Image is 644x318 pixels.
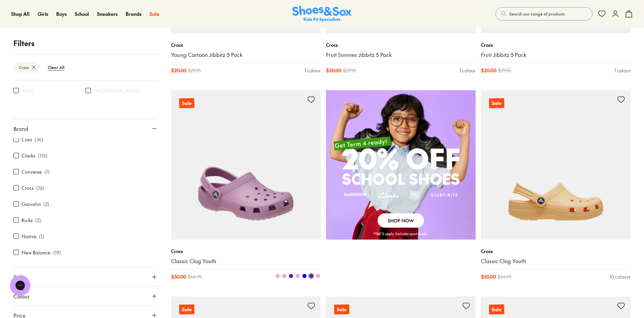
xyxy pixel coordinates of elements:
a: Girls [38,10,48,17]
p: Sale [489,98,504,108]
span: Brand [13,125,28,133]
button: Brand [13,119,158,138]
label: Pre [PERSON_NAME] [94,87,140,94]
p: Crocs [171,248,321,255]
label: Native [22,233,36,240]
p: Filters [13,38,158,49]
a: Sale [150,10,159,17]
span: $ 50.00 [171,273,186,280]
p: Crocs [481,248,631,255]
div: 1 colour [614,67,631,74]
a: Boys [56,10,67,17]
a: Shoes & Sox [292,6,352,22]
label: Ciao [22,136,32,143]
p: Sale [334,304,349,314]
p: ( 1 ) [39,233,44,240]
div: 10 colours [609,273,631,280]
a: School [75,10,89,17]
p: ( 3 ) [35,217,41,224]
a: Classic Clog Youth [481,257,631,265]
span: $ 64.95 [497,273,512,280]
p: ( 1 ) [44,168,50,175]
label: New Balance [22,249,51,256]
label: Clarks [22,152,35,159]
button: Style [13,268,158,286]
p: Crocs [326,41,476,48]
p: ( 2 ) [43,201,49,208]
p: ( 115 ) [38,152,47,159]
span: $ 20.00 [171,67,187,74]
span: Search our range of products [509,11,565,17]
p: Crocs [481,41,631,48]
label: Garvalin [22,201,41,208]
span: $ 29.95 [188,67,201,74]
a: Brands [126,10,141,17]
p: ( 19 ) [53,249,61,256]
label: Converse [22,168,42,175]
p: ( 36 ) [35,136,43,143]
label: Adult [22,87,33,94]
p: Sale [489,304,504,314]
span: $ 64.95 [188,273,202,280]
label: Kicks [22,217,33,224]
img: SNS_Logo_Responsive.svg [292,6,352,22]
a: Young Cartoon Jibbitz 5 Pack [171,51,321,59]
a: Fruit Sunnies Jibbitz 5 Pack [326,51,476,59]
button: Colour [13,287,158,306]
span: $ 29.95 [498,67,511,74]
a: Sale [481,90,631,240]
div: 1 colour [459,67,476,74]
span: $ 20.00 [326,67,342,74]
span: $ 29.95 [343,67,356,74]
label: Crocs [22,184,34,191]
p: ( 16 ) [36,184,44,191]
p: Sale [179,98,195,108]
img: 20% off school shoes shop now [326,90,476,240]
btn: Clear All [42,61,70,73]
button: Search our range of products [495,7,592,21]
a: Classic Clog Youth [171,257,321,265]
a: Shop All [11,10,30,17]
a: Sale [171,90,321,240]
a: Sneakers [97,10,118,17]
a: Fruit Jibbitz 5 Pack [481,51,631,59]
btn: Crocs [13,62,40,73]
span: $ 20.00 [481,67,496,74]
div: 1 colour [304,67,321,74]
iframe: Gorgias live chat messenger [7,273,34,298]
p: Crocs [171,41,321,48]
span: $ 50.00 [481,273,496,280]
p: Sale [179,304,194,314]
